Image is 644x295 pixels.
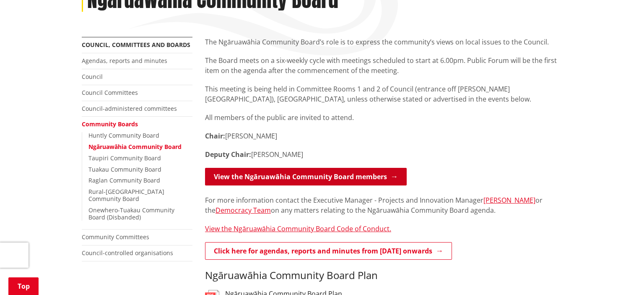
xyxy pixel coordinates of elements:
a: Raglan Community Board [88,176,160,184]
strong: Chair: [205,131,225,141]
p: This meeting is being held in Committee Rooms 1 and 2 of Council (entrance off [PERSON_NAME][GEOG... [205,84,562,104]
a: Tuakau Community Board [88,165,161,173]
p: The Board meets on a six-weekly cycle with meetings scheduled to start at 6.00pm. Public Forum wi... [205,55,562,76]
a: View the Ngāruawāhia Community Board members [205,168,407,185]
a: Council Committees [82,89,138,97]
a: Agendas, reports and minutes [82,57,167,65]
a: Top [8,277,39,295]
a: Council-controlled organisations [82,249,173,257]
p: For more information contact the Executive Manager - Projects and Innovation Manager or the on an... [205,195,562,215]
a: [PERSON_NAME] [483,196,535,205]
a: Council [82,73,103,81]
h3: Ngāruawāhia Community Board Plan [205,269,562,282]
a: Council-administered committees [82,104,177,112]
a: Democracy Team [216,206,271,215]
p: [PERSON_NAME] [205,131,562,141]
a: Community Boards [82,120,138,128]
a: Taupiri Community Board [88,154,161,162]
p: [PERSON_NAME] [205,149,562,159]
a: View the Ngāruawāhia Community Board Code of Conduct. [205,224,391,233]
a: Onewhero-Tuakau Community Board (Disbanded) [88,206,174,221]
a: Ngāruawāhia Community Board [88,143,182,151]
a: Community Committees [82,233,149,241]
a: Huntly Community Board [88,131,159,139]
iframe: Messenger Launcher [605,260,636,290]
strong: Deputy Chair: [205,150,251,159]
a: Council, committees and boards [82,41,190,49]
p: The Ngāruawāhia Community Board’s role is to express the community’s views on local issues to the... [205,37,562,47]
a: Click here for agendas, reports and minutes from [DATE] onwards [205,242,452,260]
p: All members of the public are invited to attend. [205,112,562,123]
a: Rural-[GEOGRAPHIC_DATA] Community Board [88,188,164,203]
